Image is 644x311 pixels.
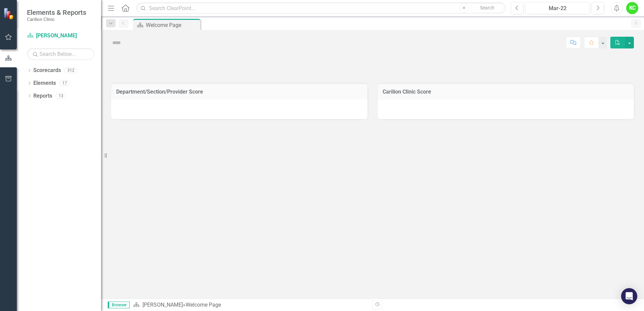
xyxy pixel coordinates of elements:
[108,302,130,308] span: Browser
[383,89,629,95] h3: Carilion Clinic Score
[27,48,94,60] input: Search Below...
[111,37,122,48] img: Not Defined
[621,288,637,304] div: Open Intercom Messenger
[56,93,66,99] div: 13
[27,16,86,22] small: Carilion Clinic
[27,8,86,16] span: Elements & Reports
[146,21,199,29] div: Welcome Page
[33,79,56,87] a: Elements
[3,7,15,20] img: ClearPoint Strategy
[136,2,506,14] input: Search ClearPoint...
[64,68,77,73] div: 312
[33,67,61,74] a: Scorecards
[133,301,367,309] div: »
[626,2,638,14] button: KC
[59,80,70,86] div: 17
[33,92,52,100] a: Reports
[528,4,587,12] div: Mar-22
[471,3,504,13] button: Search
[186,302,221,308] div: Welcome Page
[525,2,590,14] button: Mar-22
[480,5,494,10] span: Search
[27,32,94,40] a: [PERSON_NAME]
[142,302,183,308] a: [PERSON_NAME]
[116,89,362,95] h3: Department/Section/Provider Score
